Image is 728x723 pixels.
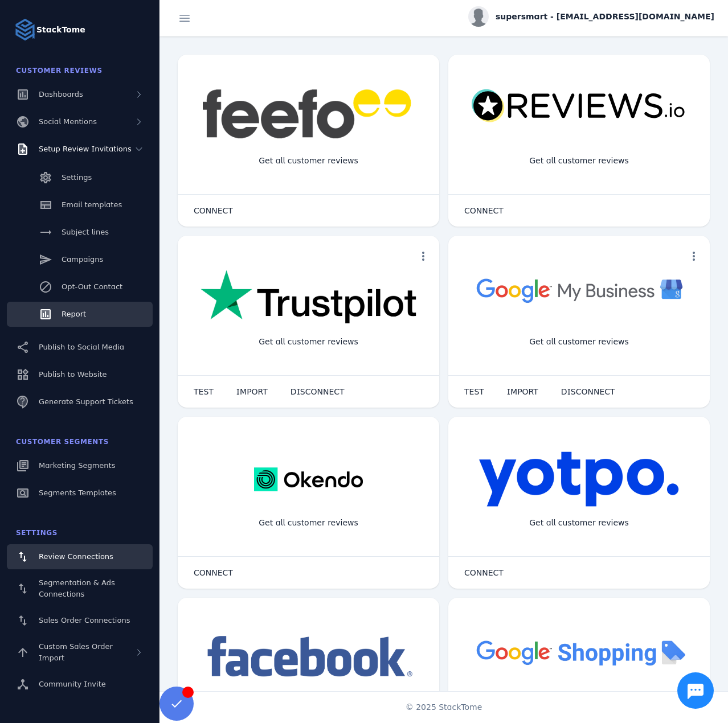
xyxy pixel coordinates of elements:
[406,701,482,713] span: © 2025 StackTome
[39,90,83,98] span: Dashboards
[62,255,103,264] span: Campaigns
[39,343,124,351] span: Publish to Social Media
[201,632,416,683] img: facebook.png
[62,173,92,182] span: Settings
[471,270,687,310] img: googlebusiness.png
[464,569,504,577] span: CONNECT
[7,544,153,569] a: Review Connections
[16,529,58,537] span: Settings
[520,146,638,176] div: Get all customer reviews
[62,228,109,236] span: Subject lines
[561,388,615,396] span: DISCONNECT
[14,18,36,41] img: Logo image
[182,561,244,584] button: CONNECT
[7,165,153,190] a: Settings
[250,327,367,357] div: Get all customer reviews
[39,552,113,561] span: Review Connections
[182,380,225,403] button: TEST
[225,380,279,403] button: IMPORT
[682,245,705,268] button: more
[16,438,109,446] span: Customer Segments
[412,245,435,268] button: more
[496,11,714,23] span: supersmart - [EMAIL_ADDRESS][DOMAIN_NAME]
[201,89,416,139] img: feefo.png
[453,561,515,584] button: CONNECT
[512,689,646,719] div: Import Products from Google
[39,642,113,662] span: Custom Sales Order Import
[194,569,233,577] span: CONNECT
[7,608,153,633] a: Sales Order Connections
[7,480,153,506] a: Segments Templates
[291,388,345,396] span: DISCONNECT
[468,6,714,27] button: supersmart - [EMAIL_ADDRESS][DOMAIN_NAME]
[7,335,153,360] a: Publish to Social Media
[520,508,638,538] div: Get all customer reviews
[194,388,214,396] span: TEST
[471,89,687,124] img: reviewsio.svg
[39,461,115,470] span: Marketing Segments
[62,310,86,318] span: Report
[39,397,133,406] span: Generate Support Tickets
[7,389,153,414] a: Generate Support Tickets
[182,199,244,222] button: CONNECT
[7,247,153,272] a: Campaigns
[7,274,153,299] a: Opt-Out Contact
[39,145,132,153] span: Setup Review Invitations
[39,117,97,126] span: Social Mentions
[7,302,153,327] a: Report
[236,388,268,396] span: IMPORT
[201,270,416,326] img: trustpilot.png
[62,200,122,209] span: Email templates
[39,488,116,497] span: Segments Templates
[507,388,538,396] span: IMPORT
[7,453,153,478] a: Marketing Segments
[7,362,153,387] a: Publish to Website
[464,388,484,396] span: TEST
[453,380,496,403] button: TEST
[194,207,233,215] span: CONNECT
[62,282,122,291] span: Opt-Out Contact
[471,632,687,672] img: googleshopping.png
[254,451,363,508] img: okendo.webp
[39,616,130,625] span: Sales Order Connections
[550,380,627,403] button: DISCONNECT
[16,67,103,75] span: Customer Reviews
[520,327,638,357] div: Get all customer reviews
[7,572,153,606] a: Segmentation & Ads Connections
[279,380,356,403] button: DISCONNECT
[464,207,504,215] span: CONNECT
[468,6,489,27] img: profile.jpg
[453,199,515,222] button: CONNECT
[36,24,85,36] strong: StackTome
[250,508,367,538] div: Get all customer reviews
[39,680,106,688] span: Community Invite
[39,370,107,379] span: Publish to Website
[7,672,153,697] a: Community Invite
[496,380,550,403] button: IMPORT
[7,192,153,217] a: Email templates
[7,220,153,245] a: Subject lines
[478,451,680,508] img: yotpo.png
[39,578,115,598] span: Segmentation & Ads Connections
[250,146,367,176] div: Get all customer reviews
